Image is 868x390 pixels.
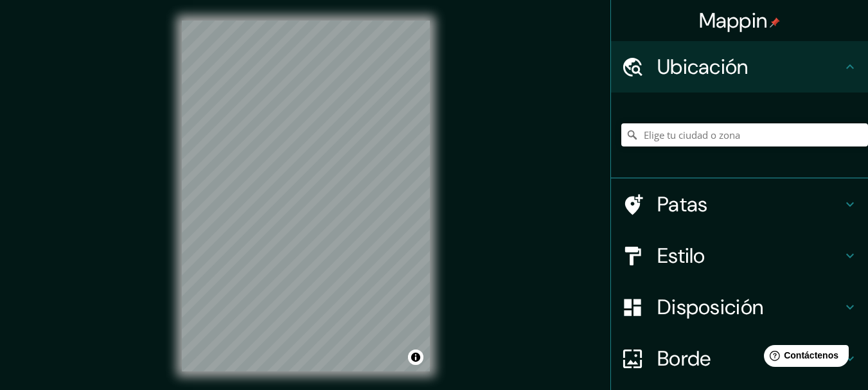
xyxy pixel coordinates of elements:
div: Disposición [611,281,868,333]
div: Patas [611,179,868,230]
iframe: Lanzador de widgets de ayuda [754,340,854,376]
font: Patas [657,191,708,218]
div: Ubicación [611,41,868,93]
font: Borde [657,345,711,372]
img: pin-icon.png [770,17,780,28]
div: Estilo [611,230,868,281]
font: Estilo [657,242,705,269]
div: Borde [611,333,868,384]
font: Ubicación [657,53,748,80]
button: Activar o desactivar atribución [408,350,423,365]
font: Mappin [699,7,768,34]
input: Elige tu ciudad o zona [621,123,868,146]
canvas: Mapa [182,21,430,371]
font: Disposición [657,294,763,321]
